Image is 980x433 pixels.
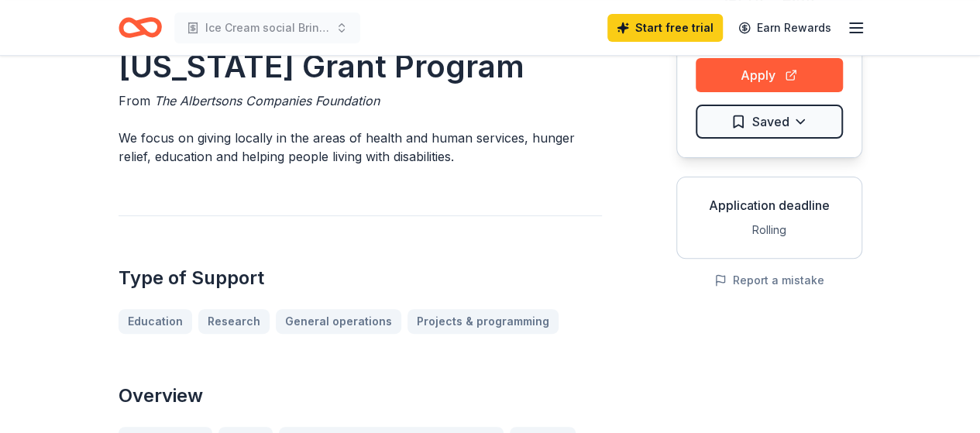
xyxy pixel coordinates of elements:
button: Apply [696,58,843,92]
div: From [119,91,602,110]
button: Ice Cream social Bringing lower income families and friends together [174,12,360,43]
div: Rolling [689,221,849,239]
a: General operations [276,309,401,334]
span: The Albertsons Companies Foundation [154,93,380,108]
span: Ice Cream social Bringing lower income families and friends together [205,19,329,37]
a: Home [119,9,162,46]
button: Saved [696,105,843,139]
div: Application deadline [689,196,849,215]
a: Research [198,309,270,334]
h2: Type of Support [119,266,602,290]
a: Earn Rewards [729,14,841,42]
a: Education [119,309,192,334]
button: Report a mistake [714,271,824,290]
a: Projects & programming [407,309,559,334]
a: Start free trial [607,14,723,42]
span: Saved [752,112,789,132]
p: We focus on giving locally in the areas of health and human services, hunger relief, education an... [119,129,602,166]
h2: Overview [119,383,602,408]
